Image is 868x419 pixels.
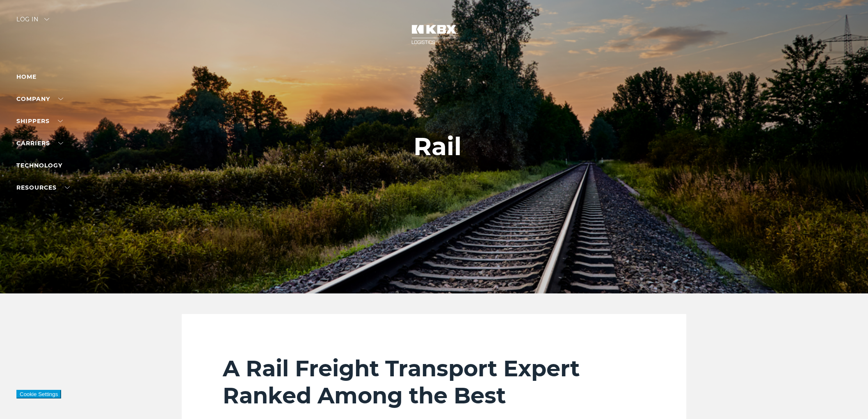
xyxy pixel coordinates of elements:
button: Cookie Settings [16,390,61,398]
a: RESOURCES [16,184,70,191]
a: Carriers [16,140,63,147]
a: Company [16,95,63,103]
img: kbx logo [403,16,465,53]
h2: A Rail Freight Transport Expert Ranked Among the Best [223,355,645,409]
a: Technology [16,162,62,169]
h1: Rail [413,133,461,160]
a: SHIPPERS [16,117,63,125]
a: Home [16,73,37,80]
img: arrow [44,18,49,21]
div: Log in [16,16,49,28]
